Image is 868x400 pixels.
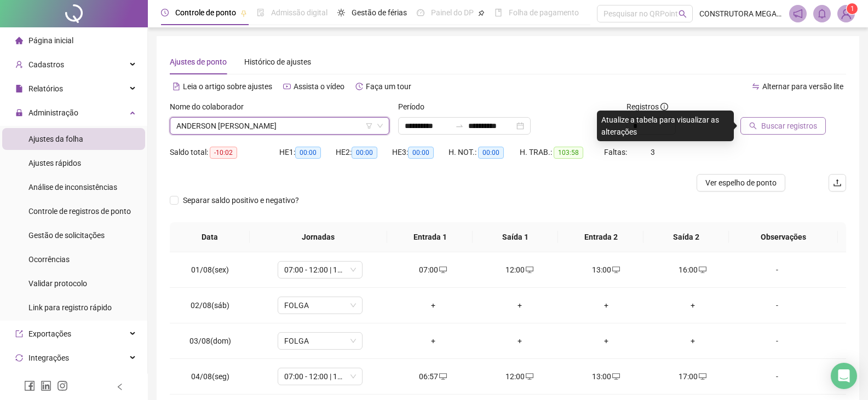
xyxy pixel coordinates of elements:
[698,373,706,380] span: desktop
[173,83,180,90] span: file-text
[337,9,345,16] span: sun
[257,9,265,16] span: file-done
[15,354,23,362] span: sync
[28,183,117,192] span: Análise de inconsistências
[28,60,64,69] span: Cadastros
[244,57,311,66] span: Histórico de ajustes
[352,147,377,159] span: 00:00
[478,10,485,16] span: pushpin
[651,148,655,156] span: 3
[597,111,734,141] div: Atualize a tabela para visualizar as alterações
[761,120,817,132] span: Buscar registros
[279,146,336,159] div: HE 1:
[15,109,23,117] span: lock
[745,335,809,347] div: -
[749,122,757,130] span: search
[170,146,279,159] div: Saldo total:
[699,8,783,20] span: CONSTRUTORA MEGA REALTY
[738,231,829,243] span: Observações
[658,299,727,311] div: +
[399,370,468,382] div: 06:57
[838,5,854,22] img: 93322
[283,83,291,90] span: youtube
[28,329,71,338] span: Exportações
[762,82,843,91] span: Alternar para versão lite
[431,8,474,17] span: Painel do DP
[179,194,303,206] span: Separar saldo positivo e negativo?
[449,146,520,159] div: H. NOT.:
[183,82,272,91] span: Leia o artigo sobre ajustes
[572,299,641,311] div: +
[831,363,857,389] div: Open Intercom Messenger
[399,299,468,311] div: +
[352,8,407,17] span: Gestão de férias
[478,147,504,159] span: 00:00
[366,82,411,91] span: Faça um tour
[455,121,464,130] span: to
[57,380,68,391] span: instagram
[679,10,687,18] span: search
[377,123,383,129] span: down
[793,9,803,19] span: notification
[611,373,620,380] span: desktop
[366,123,372,129] span: filter
[438,266,447,274] span: desktop
[438,373,447,380] span: desktop
[398,101,432,113] label: Período
[41,380,51,391] span: linkedin
[525,266,533,274] span: desktop
[15,37,23,44] span: home
[485,335,554,347] div: +
[509,8,579,17] span: Folha de pagamento
[15,330,23,338] span: export
[745,264,809,276] div: -
[495,9,502,16] span: book
[417,9,424,16] span: dashboard
[15,85,23,92] span: file
[705,177,777,189] span: Ver espelho de ponto
[170,222,250,252] th: Data
[295,147,321,159] span: 00:00
[558,222,643,252] th: Entrada 2
[658,264,727,276] div: 16:00
[740,117,826,135] button: Buscar registros
[697,174,785,192] button: Ver espelho de ponto
[408,147,434,159] span: 00:00
[660,103,668,111] span: info-circle
[572,370,641,382] div: 13:00
[626,101,668,113] span: Registros
[572,264,641,276] div: 13:00
[28,84,63,93] span: Relatórios
[745,299,809,311] div: -
[604,148,629,156] span: Faltas:
[284,333,356,349] span: FOLGA
[611,266,620,274] span: desktop
[271,8,327,17] span: Admissão digital
[28,231,105,240] span: Gestão de solicitações
[28,353,69,362] span: Integrações
[399,264,468,276] div: 07:00
[485,264,554,276] div: 12:00
[729,222,838,252] th: Observações
[28,279,87,288] span: Validar protocolo
[284,368,356,385] span: 07:00 - 12:00 | 13:00 - 17:00
[485,299,554,311] div: +
[28,159,81,167] span: Ajustes rápidos
[170,57,227,66] span: Ajustes de ponto
[116,383,124,391] span: left
[387,222,473,252] th: Entrada 1
[485,370,554,382] div: 12:00
[833,178,842,187] span: upload
[161,9,169,16] span: clock-circle
[28,36,73,45] span: Página inicial
[572,335,641,347] div: +
[752,83,760,90] span: swap
[643,222,729,252] th: Saída 2
[189,337,231,345] span: 03/08(dom)
[210,147,237,159] span: -10:02
[847,3,858,14] sup: Atualize o seu contato no menu Meus Dados
[170,101,251,113] label: Nome do colaborador
[28,135,83,143] span: Ajustes da folha
[525,373,533,380] span: desktop
[28,108,78,117] span: Administração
